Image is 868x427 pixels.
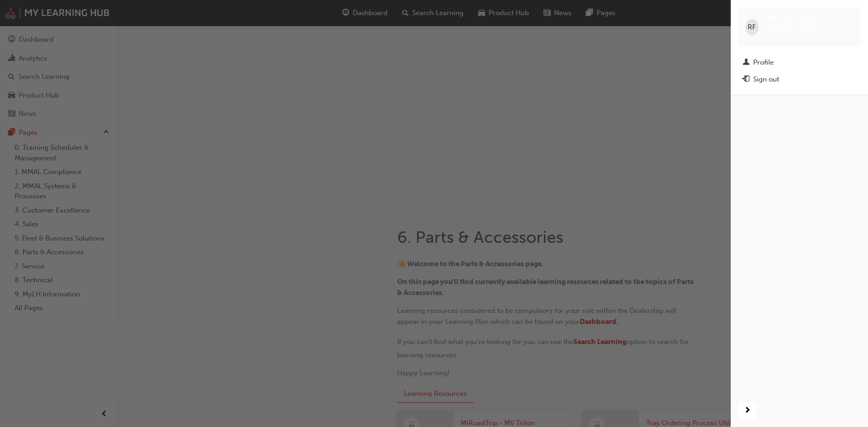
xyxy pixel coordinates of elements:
[743,59,749,67] span: man-icon
[762,15,853,31] span: [PERSON_NAME] [PERSON_NAME]
[738,54,861,71] a: Profile
[744,405,751,416] span: next-icon
[762,32,800,39] span: 0005878552
[753,74,779,85] div: Sign out
[748,22,756,33] span: RF
[743,76,749,84] span: exit-icon
[753,57,774,68] div: Profile
[738,71,861,88] button: Sign out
